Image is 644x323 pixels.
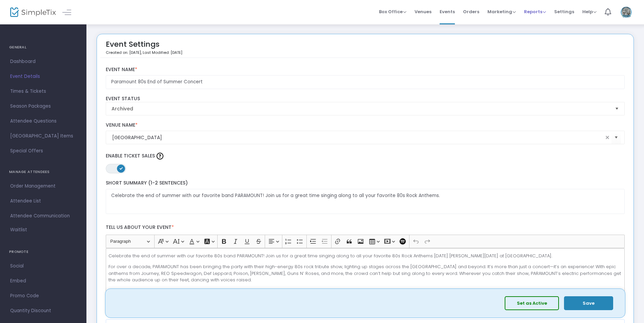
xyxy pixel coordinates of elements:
p: Led by powerhouse vocals and harmonies, and backed by jaw-dropping sound and lights, PARAMOUNT is... [108,288,622,301]
span: Social [10,262,76,271]
span: Attendee Questions [10,117,76,126]
span: Special Offers [10,147,76,155]
span: Promo Code [10,292,76,300]
button: Paragraph [107,236,153,247]
span: Order Management [10,182,76,191]
span: Reports [524,8,546,15]
span: Attendee List [10,197,76,206]
input: Enter Event Name [106,75,625,89]
span: Season Packages [10,102,76,111]
div: Event Settings [106,38,182,58]
input: Select Venue [112,134,604,141]
label: Tell us about your event [102,221,628,235]
span: Waitlist [10,227,27,233]
span: Help [582,8,597,15]
div: Editor toolbar [106,235,625,248]
p: Created on: [DATE] [106,50,182,56]
button: Select [611,131,621,145]
img: question-mark [157,153,163,159]
label: Enable Ticket Sales [106,151,625,161]
span: Paragraph [110,237,145,245]
button: Save [564,296,613,310]
span: Quantity Discount [10,306,76,315]
span: Attendee Communication [10,212,76,220]
span: , Last Modified: [DATE] [141,50,182,55]
button: Select [612,102,622,115]
label: Venue Name [106,122,625,128]
p: For over a decade, PARAMOUNT has been bringing the party with their high-energy 80s rock tribute ... [108,263,622,283]
label: Event Name [106,67,625,73]
div: Rich Text Editor, main [106,248,625,316]
span: Short Summary (1-2 Sentences) [106,179,188,186]
label: Event Status [106,96,625,102]
p: Celebrate the end of summer with our favorite 80s band PARAMOUNT! Join us for a great time singin... [108,253,622,259]
span: clear [603,133,611,142]
span: ON [119,167,123,170]
h4: GENERAL [9,41,77,54]
span: Box Office [379,8,406,15]
h4: MANAGE ATTENDEES [9,165,77,179]
span: Archived [112,105,610,112]
span: Venues [415,3,431,20]
span: Events [440,3,455,20]
span: Dashboard [10,57,76,66]
span: [GEOGRAPHIC_DATA] Items [10,132,76,141]
span: Marketing [487,8,516,15]
button: Set as Active [505,296,559,310]
span: Embed [10,277,76,285]
span: Event Details [10,72,76,81]
h4: PROMOTE [9,245,77,259]
span: Times & Tickets [10,87,76,96]
span: Settings [554,3,574,20]
span: Orders [463,3,479,20]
